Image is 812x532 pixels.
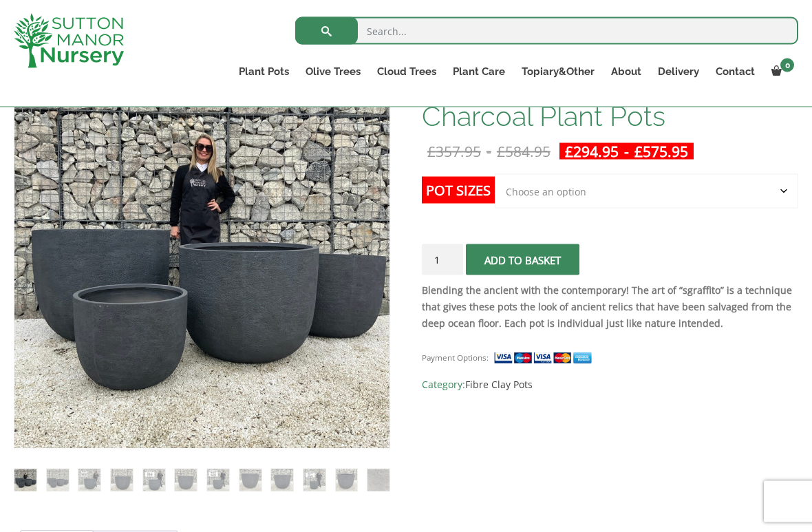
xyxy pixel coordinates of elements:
bdi: 575.95 [634,142,688,161]
span: £ [565,142,573,161]
span: Category: [422,376,798,393]
img: logo [14,14,124,68]
a: Contact [707,62,763,81]
img: The Egg Pot Fibre Clay Charcoal Plant Pots - Image 3 [78,469,100,491]
img: The Egg Pot Fibre Clay Charcoal Plant Pots [14,469,36,491]
bdi: 584.95 [497,142,551,161]
img: The Egg Pot Fibre Clay Charcoal Plant Pots - Image 10 [303,469,325,491]
a: Plant Pots [231,62,297,81]
a: Fibre Clay Pots [465,378,533,391]
del: - [422,143,556,160]
img: The Egg Pot Fibre Clay Charcoal Plant Pots - Image 5 [143,469,165,491]
img: The Egg Pot Fibre Clay Charcoal Plant Pots - Image 2 [47,469,69,491]
span: 0 [780,58,794,72]
button: Add to basket [466,244,579,275]
a: Topiary&Other [513,62,603,81]
a: 0 [763,62,798,81]
span: £ [634,142,643,161]
img: The Egg Pot Fibre Clay Charcoal Plant Pots - Image 4 [111,469,133,491]
a: Cloud Trees [369,62,445,81]
label: Pot Sizes [422,177,495,204]
input: Search... [295,17,798,45]
img: payment supported [493,351,597,365]
a: Olive Trees [297,62,369,81]
img: The Egg Pot Fibre Clay Charcoal Plant Pots - Image 6 [175,469,197,491]
span: £ [497,142,505,161]
a: Delivery [650,62,707,81]
img: The Egg Pot Fibre Clay Charcoal Plant Pots - Image 11 [336,469,358,491]
bdi: 294.95 [565,142,619,161]
span: £ [427,142,436,161]
strong: Blending the ancient with the contemporary! The art of “sgraffito” is a technique that gives thes... [422,284,792,330]
img: The Egg Pot Fibre Clay Charcoal Plant Pots - Image 9 [271,469,293,491]
img: The Egg Pot Fibre Clay Charcoal Plant Pots - Image 12 [367,469,389,491]
a: About [603,62,650,81]
h1: The Egg Pot Fibre Clay Charcoal Plant Pots [422,73,798,131]
img: The Egg Pot Fibre Clay Charcoal Plant Pots - Image 7 [207,469,229,491]
a: Plant Care [445,62,513,81]
img: The Egg Pot Fibre Clay Charcoal Plant Pots - Image 8 [239,469,261,491]
small: Payment Options: [422,352,489,363]
ins: - [559,143,694,160]
bdi: 357.95 [427,142,481,161]
input: Product quantity [422,244,463,275]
